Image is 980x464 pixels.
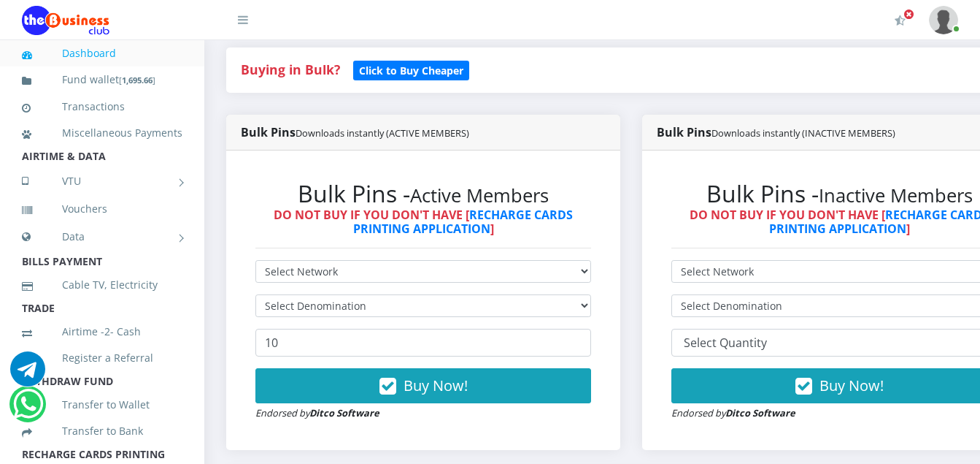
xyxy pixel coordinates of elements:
[22,163,182,199] a: VTU
[22,63,182,97] a: Fund wallet[1,695.66]
[13,398,43,422] a: Chat for support
[241,61,340,78] strong: Buying in Bulk?
[22,414,182,448] a: Transfer to Bank
[895,15,906,26] i: Activate Your Membership
[22,268,182,302] a: Cable TV, Electricity
[122,75,153,85] b: 1,695.66
[410,183,549,208] small: Active Members
[929,6,958,34] img: User
[274,207,573,237] strong: DO NOT BUY IF YOU DON'T HAVE [ ]
[22,90,182,123] a: Transactions
[255,406,379,419] small: Endorsed by
[725,406,795,419] strong: Ditco Software
[255,368,591,403] button: Buy Now!
[819,376,884,395] span: Buy Now!
[657,124,895,140] strong: Bulk Pins
[296,126,469,140] small: Downloads instantly (ACTIVE MEMBERS)
[22,116,182,150] a: Miscellaneous Payments
[22,218,182,255] a: Data
[353,207,574,237] a: RECHARGE CARDS PRINTING APPLICATION
[819,183,973,208] small: Inactive Members
[22,388,182,422] a: Transfer to Wallet
[404,376,468,395] span: Buy Now!
[22,315,182,349] a: Airtime -2- Cash
[22,341,182,375] a: Register a Referral
[255,180,591,208] h2: Bulk Pins -
[309,406,379,419] strong: Ditco Software
[711,126,895,140] small: Downloads instantly (INACTIVE MEMBERS)
[22,6,109,35] img: Logo
[22,37,182,70] a: Dashboard
[241,124,469,140] strong: Bulk Pins
[671,406,795,419] small: Endorsed by
[255,329,591,357] input: Enter Quantity
[903,9,914,20] span: Activate Your Membership
[119,75,155,85] small: [ ]
[359,64,463,77] b: Click to Buy Cheaper
[22,192,182,226] a: Vouchers
[10,362,45,387] a: Chat for support
[353,61,469,78] a: Click to Buy Cheaper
